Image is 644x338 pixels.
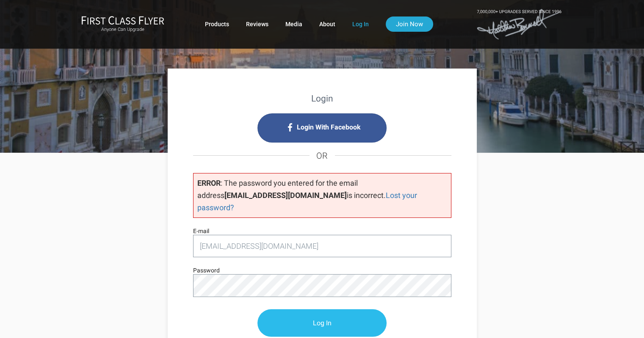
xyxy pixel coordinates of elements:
span: Login With Facebook [297,121,361,134]
a: Join Now [386,16,433,32]
a: Lost your password? [197,191,417,212]
i: Login with Facebook [257,113,387,143]
a: First Class FlyerAnyone Can Upgrade [81,16,164,33]
strong: [EMAIL_ADDRESS][DOMAIN_NAME] [224,191,347,200]
small: Anyone Can Upgrade [81,27,164,33]
strong: ERROR [197,179,221,187]
label: Password [193,266,220,275]
input: Log In [257,309,387,337]
a: Products [205,16,229,32]
a: Media [285,16,302,32]
img: First Class Flyer [81,16,164,25]
strong: Login [311,93,333,104]
a: Log In [352,16,369,32]
h4: OR [193,143,451,169]
a: About [319,16,335,32]
a: Reviews [246,16,268,32]
p: : The password you entered for the email address is incorrect. [193,173,451,218]
label: E-mail [193,226,209,236]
